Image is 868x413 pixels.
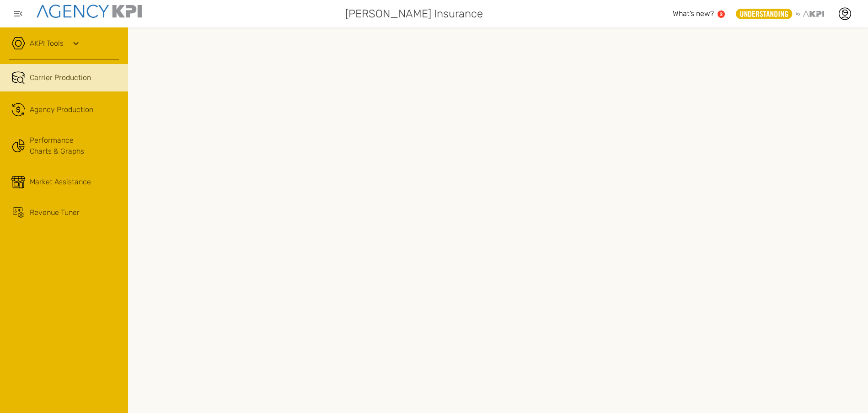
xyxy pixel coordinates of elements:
[30,207,80,218] span: Revenue Tuner
[673,9,714,18] span: What’s new?
[30,72,91,83] span: Carrier Production
[30,38,64,49] a: AKPI Tools
[718,11,725,18] a: 2
[345,5,483,22] span: [PERSON_NAME] Insurance
[37,5,142,18] img: agencykpi-logo-550x69-2d9e3fa8.png
[30,177,91,188] span: Market Assistance
[720,11,723,16] text: 2
[30,104,93,115] span: Agency Production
